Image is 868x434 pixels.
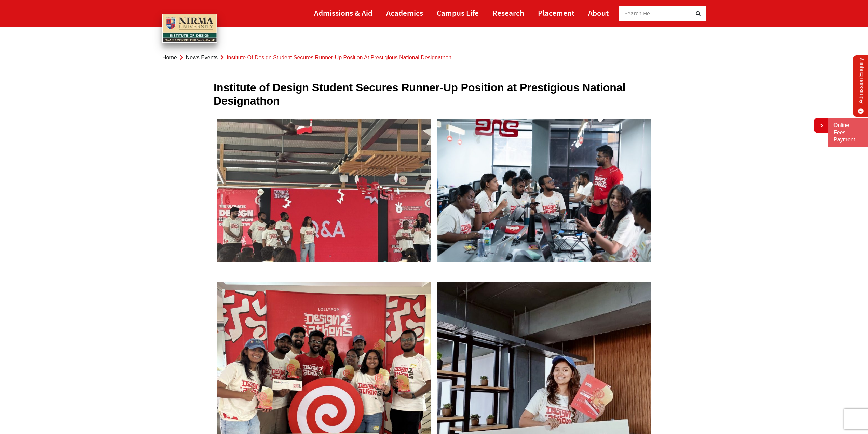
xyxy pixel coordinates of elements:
h1: Institute of Design Student Secures Runner-Up Position at Prestigious National Designathon [214,81,654,107]
span: Search He [624,10,650,17]
a: Admissions & Aid [314,5,372,21]
a: Campus Life [437,5,479,21]
a: About [588,5,609,21]
nav: breadcrumb [162,44,706,71]
img: 29f5cb3e-047c-44f6-987d-b18ac1375d46-1024x683 [214,116,434,265]
img: 67A52905-B176-48AE-AA4B-2DC539D93E4D-1024x683 [434,116,654,265]
img: main_logo [162,14,217,43]
span: Institute of Design Student Secures Runner-Up Position at Prestigious National Designathon [227,55,451,60]
a: Home [162,55,177,60]
a: Online Fees Payment [833,122,863,143]
a: News Events [186,55,218,60]
a: Research [492,5,524,21]
a: Placement [538,5,574,21]
a: Academics [386,5,423,21]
